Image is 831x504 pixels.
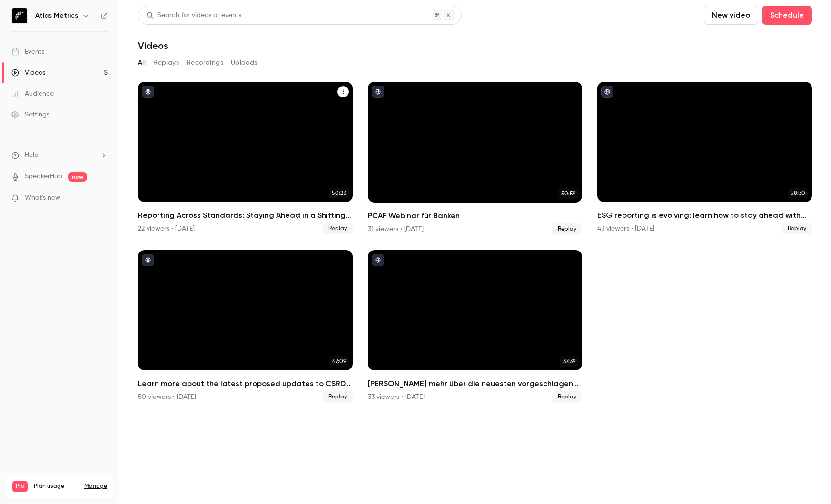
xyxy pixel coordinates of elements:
span: Replay [552,391,582,403]
span: new [68,172,87,182]
ul: Videos [138,82,812,403]
button: Schedule [762,6,812,25]
h2: PCAF Webinar für Banken [368,210,583,222]
span: Replay [552,223,582,235]
a: 50:59PCAF Webinar für Banken31 viewers • [DATE]Replay [368,82,583,235]
button: published [372,86,384,98]
a: 37:39[PERSON_NAME] mehr über die neuesten vorgeschlagenen Änderungen der CSRD, CSDDD und der EU-T... [368,250,583,403]
span: 50:59 [558,188,578,199]
button: published [142,86,154,98]
div: Audience [11,89,54,98]
div: Search for videos or events [146,10,241,20]
button: Uploads [231,55,257,70]
span: What's new [25,193,60,203]
a: SpeakerHub [25,172,62,182]
button: Replays [153,55,179,70]
h2: Reporting Across Standards: Staying Ahead in a Shifting Landscape [138,210,353,221]
li: Learn more about the latest proposed updates to CSRD, CSDDD and EU Taxonomy. [138,250,353,403]
li: Reporting Across Standards: Staying Ahead in a Shifting Landscape [138,82,353,235]
span: Plan usage [34,483,79,490]
li: PCAF Webinar für Banken [368,82,583,235]
span: Replay [782,223,812,234]
section: Videos [138,6,812,498]
span: Help [25,150,39,160]
li: Lerne mehr über die neuesten vorgeschlagenen Änderungen der CSRD, CSDDD und der EU-Taxonomie [368,250,583,403]
li: help-dropdown-opener [11,150,108,160]
button: All [138,55,146,70]
h2: ESG reporting is evolving: learn how to stay ahead with the VSME. [597,210,812,221]
h6: Atlas Metrics [35,11,78,20]
h2: Learn more about the latest proposed updates to CSRD, CSDDD and EU Taxonomy. [138,378,353,389]
button: New video [704,6,758,25]
div: Events [11,47,44,57]
div: Settings [11,110,49,119]
div: 33 viewers • [DATE] [368,392,425,402]
a: Manage [84,483,107,490]
div: 50 viewers • [DATE] [138,392,196,402]
h1: Videos [138,40,168,51]
span: 50:23 [329,188,349,198]
span: Replay [323,223,353,234]
span: 58:30 [788,188,808,198]
button: Recordings [187,55,223,70]
span: Replay [323,391,353,403]
a: 58:30ESG reporting is evolving: learn how to stay ahead with the VSME.43 viewers • [DATE]Replay [597,82,812,234]
button: published [372,254,384,266]
a: 50:23Reporting Across Standards: Staying Ahead in a Shifting Landscape22 viewers • [DATE]Replay [138,82,353,234]
span: 47:09 [329,356,349,367]
div: 22 viewers • [DATE] [138,224,195,233]
button: published [142,254,154,266]
span: Pro [12,481,28,492]
span: 37:39 [560,356,578,367]
div: 31 viewers • [DATE] [368,224,424,234]
h2: [PERSON_NAME] mehr über die neuesten vorgeschlagenen Änderungen der CSRD, CSDDD und der EU-Taxonomie [368,378,583,389]
button: published [601,86,613,98]
a: 47:09Learn more about the latest proposed updates to CSRD, CSDDD and EU Taxonomy.50 viewers • [DA... [138,250,353,403]
div: 43 viewers • [DATE] [597,224,654,233]
div: Videos [11,68,45,78]
img: Atlas Metrics [12,8,27,23]
li: ESG reporting is evolving: learn how to stay ahead with the VSME. [597,82,812,235]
